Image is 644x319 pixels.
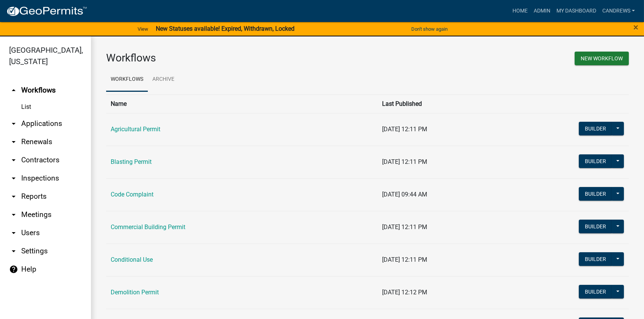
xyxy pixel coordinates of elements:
[9,210,18,219] i: arrow_drop_down
[111,289,159,296] a: Demolition Permit
[111,256,153,263] a: Conditional Use
[382,223,427,231] span: [DATE] 12:11 PM
[575,52,629,65] button: New Workflow
[579,220,612,233] button: Builder
[579,252,612,266] button: Builder
[9,228,18,237] i: arrow_drop_down
[633,23,638,32] button: Close
[382,289,427,296] span: [DATE] 12:12 PM
[408,23,451,35] button: Don't show again
[553,4,599,18] a: My Dashboard
[579,122,612,135] button: Builder
[9,86,18,95] i: arrow_drop_up
[9,174,18,183] i: arrow_drop_down
[599,4,638,18] a: candrews
[111,191,154,198] a: Code Complaint
[106,94,378,113] th: Name
[579,154,612,168] button: Builder
[106,68,148,92] a: Workflows
[382,158,427,165] span: [DATE] 12:11 PM
[111,223,185,231] a: Commercial Building Permit
[9,119,18,128] i: arrow_drop_down
[106,52,362,64] h3: Workflows
[9,265,18,274] i: help
[382,126,427,133] span: [DATE] 12:11 PM
[382,191,427,198] span: [DATE] 09:44 AM
[135,23,151,35] a: View
[148,68,179,92] a: Archive
[111,158,152,165] a: Blasting Permit
[156,25,295,32] strong: New Statuses available! Expired, Withdrawn, Locked
[378,94,538,113] th: Last Published
[579,285,612,299] button: Builder
[531,4,553,18] a: Admin
[9,156,18,165] i: arrow_drop_down
[9,192,18,201] i: arrow_drop_down
[9,137,18,146] i: arrow_drop_down
[111,126,160,133] a: Agricultural Permit
[509,4,531,18] a: Home
[9,247,18,256] i: arrow_drop_down
[633,22,638,33] span: ×
[382,256,427,263] span: [DATE] 12:11 PM
[579,187,612,201] button: Builder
